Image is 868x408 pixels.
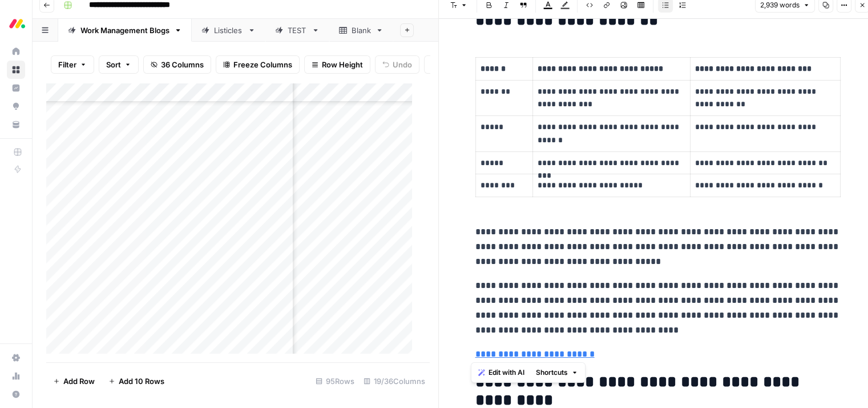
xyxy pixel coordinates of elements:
[7,367,25,385] a: Usage
[80,25,169,36] div: Work Management Blogs
[102,372,171,390] button: Add 10 Rows
[265,19,329,42] a: TEST
[531,365,583,380] button: Shortcuts
[304,55,370,74] button: Row Height
[7,61,25,79] a: Browse
[7,385,25,403] button: Help + Support
[288,25,307,36] div: TEST
[393,59,412,70] span: Undo
[329,19,393,42] a: Blank
[46,372,102,390] button: Add Row
[7,349,25,367] a: Settings
[7,13,27,34] img: Monday.com Logo
[58,59,76,70] span: Filter
[322,59,363,70] span: Row Height
[352,25,371,36] div: Blank
[233,59,292,70] span: Freeze Columns
[488,367,524,378] span: Edit with AI
[7,9,25,38] button: Workspace: Monday.com
[63,375,95,387] span: Add Row
[58,19,192,42] a: Work Management Blogs
[106,59,121,70] span: Sort
[7,97,25,115] a: Opportunities
[214,25,243,36] div: Listicles
[143,55,211,74] button: 36 Columns
[536,367,568,378] span: Shortcuts
[375,55,419,74] button: Undo
[7,115,25,134] a: Your Data
[99,55,139,74] button: Sort
[359,372,430,390] div: 19/36 Columns
[192,19,265,42] a: Listicles
[474,365,529,380] button: Edit with AI
[7,79,25,97] a: Insights
[161,59,204,70] span: 36 Columns
[216,55,300,74] button: Freeze Columns
[51,55,94,74] button: Filter
[7,42,25,61] a: Home
[119,375,164,387] span: Add 10 Rows
[311,372,359,390] div: 95 Rows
